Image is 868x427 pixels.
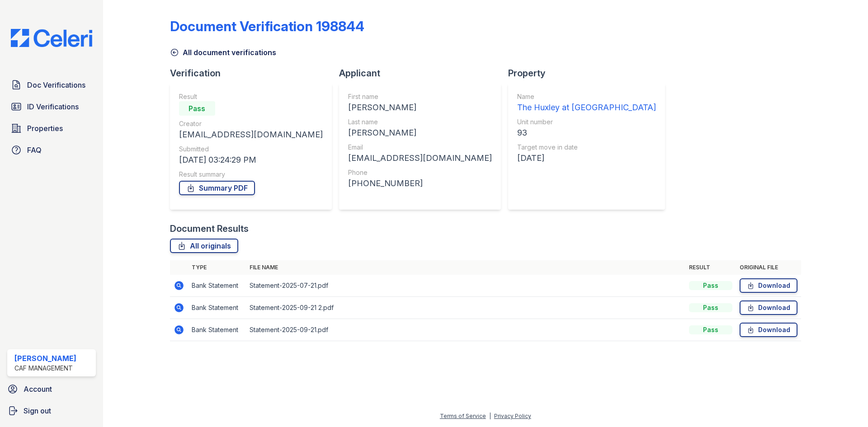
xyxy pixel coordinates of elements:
th: Result [685,260,736,275]
span: ID Verifications [27,101,79,112]
a: ID Verifications [7,98,96,116]
a: Download [740,278,797,293]
a: Terms of Service [440,413,486,419]
span: Doc Verifications [27,80,85,90]
div: [DATE] [517,152,656,164]
div: Verification [170,67,339,80]
div: First name [348,92,492,101]
td: Statement-2025-09-21.pdf [246,319,685,341]
div: CAF Management [14,364,76,373]
div: Pass [179,101,215,116]
th: File name [246,260,685,275]
th: Type [188,260,246,275]
a: Properties [7,119,96,137]
span: Account [24,384,52,394]
div: [PERSON_NAME] [348,127,492,139]
div: 93 [517,127,656,139]
a: Name The Huxley at [GEOGRAPHIC_DATA] [517,92,656,114]
div: | [489,413,491,419]
div: [DATE] 03:24:29 PM [179,154,323,166]
td: Statement-2025-09-21 2.pdf [246,297,685,319]
a: All originals [170,239,238,253]
div: Last name [348,117,492,127]
div: Document Verification 198844 [170,18,364,34]
span: Properties [27,123,63,134]
div: Property [508,67,672,80]
span: Sign out [24,405,51,416]
div: Result [179,92,323,101]
div: Creator [179,119,323,128]
div: Result summary [179,170,323,179]
div: [EMAIL_ADDRESS][DOMAIN_NAME] [179,128,323,141]
th: Original file [736,260,801,275]
td: Statement-2025-07-21.pdf [246,275,685,297]
td: Bank Statement [188,319,246,341]
iframe: chat widget [830,391,859,418]
a: Download [740,323,797,337]
a: Account [4,380,99,398]
a: Privacy Policy [494,413,531,419]
div: [PERSON_NAME] [348,101,492,114]
div: Unit number [517,117,656,127]
div: [PHONE_NUMBER] [348,177,492,190]
a: All document verifications [170,47,276,58]
span: FAQ [27,145,42,155]
a: Sign out [4,402,99,420]
div: Pass [689,281,732,290]
div: The Huxley at [GEOGRAPHIC_DATA] [517,101,656,114]
div: Pass [689,325,732,334]
td: Bank Statement [188,275,246,297]
td: Bank Statement [188,297,246,319]
a: Summary PDF [179,181,255,195]
div: Target move in date [517,143,656,152]
div: Document Results [170,222,249,235]
div: [EMAIL_ADDRESS][DOMAIN_NAME] [348,152,492,164]
a: FAQ [7,141,96,159]
div: Applicant [339,67,508,80]
div: Email [348,143,492,152]
a: Doc Verifications [7,76,96,94]
img: CE_Logo_Blue-a8612792a0a2168367f1c8372b55b34899dd931a85d93a1a3d3e32e68fde9ad4.png [4,29,99,47]
div: Name [517,92,656,101]
div: Pass [689,303,732,312]
a: Download [740,300,797,315]
div: Submitted [179,145,323,154]
div: Phone [348,168,492,177]
div: [PERSON_NAME] [14,353,76,364]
